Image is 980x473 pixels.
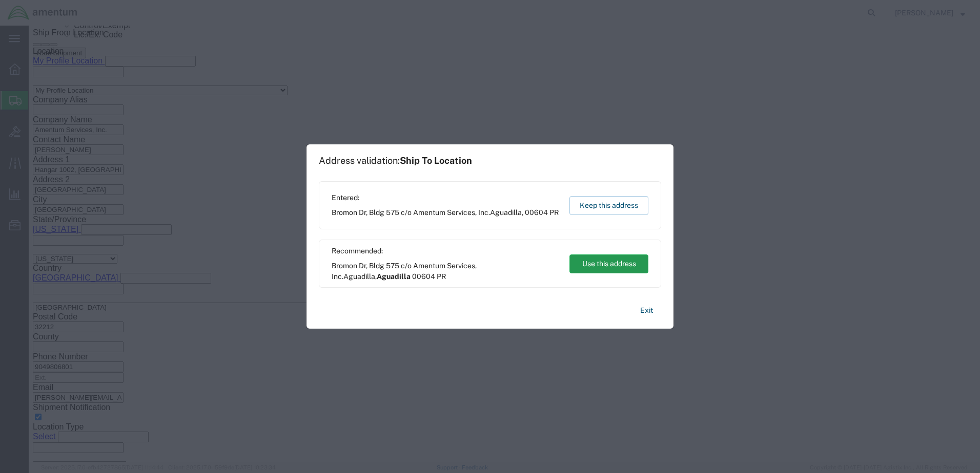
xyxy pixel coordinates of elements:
span: PR [549,208,559,217]
span: 00604 [525,208,548,217]
span: Aguadilla [490,208,522,217]
span: Entered: [332,192,559,203]
span: Aguadilla [343,272,375,281]
span: Ship To Location [400,155,472,166]
span: Aguadilla [377,272,411,281]
span: Bromon Dr, Bldg 575 c/o Amentum Services, Inc. , [332,261,560,282]
span: 00604 [412,272,435,281]
button: Exit [632,302,661,319]
span: PR [437,272,446,281]
button: Keep this address [569,196,648,215]
span: Recommended: [332,246,560,256]
button: Use this address [569,254,648,273]
span: Bromon Dr, Bldg 575 c/o Amentum Services, Inc. , [332,207,559,218]
h1: Address validation: [319,155,472,166]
